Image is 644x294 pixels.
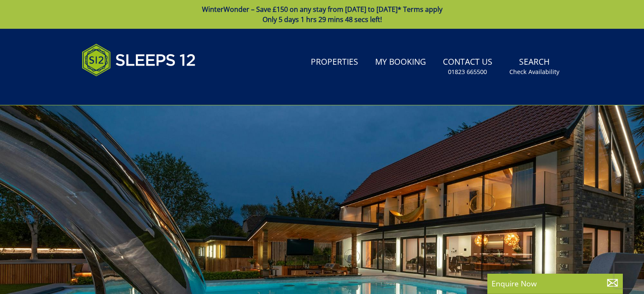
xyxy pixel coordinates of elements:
[372,53,429,72] a: My Booking
[506,53,563,80] a: SearchCheck Availability
[82,39,196,81] img: Sleeps 12
[77,86,166,93] iframe: Customer reviews powered by Trustpilot
[439,53,496,80] a: Contact Us01823 665500
[307,53,362,72] a: Properties
[492,278,619,289] p: Enquire Now
[263,15,382,24] span: Only 5 days 1 hrs 29 mins 48 secs left!
[509,68,559,76] small: Check Availability
[448,68,487,76] small: 01823 665500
